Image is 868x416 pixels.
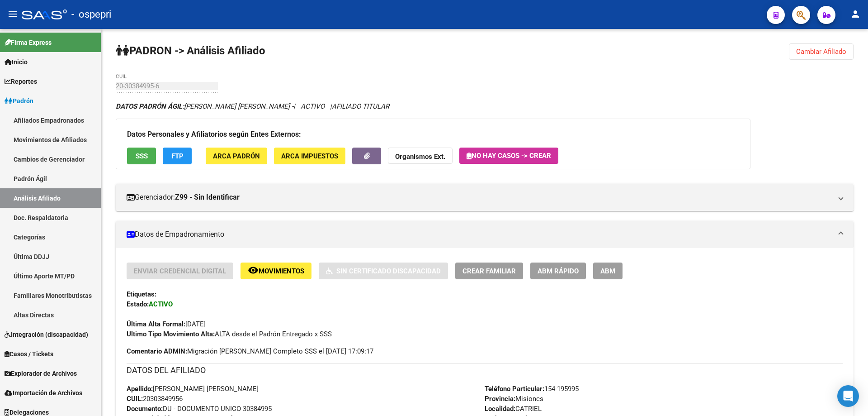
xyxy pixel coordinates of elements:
strong: Documento: [127,405,163,413]
span: ARCA Padrón [213,152,260,160]
span: FTP [171,152,184,160]
span: Migración [PERSON_NAME] Completo SSS el [DATE] 17:09:17 [127,346,373,356]
strong: Estado: [127,300,149,308]
span: Misiones [485,395,543,403]
span: No hay casos -> Crear [467,152,551,160]
strong: Apellido: [127,385,153,393]
strong: Última Alta Formal: [127,320,185,328]
button: ABM Rápido [530,263,586,279]
span: AFILIADO TITULAR [332,102,389,110]
span: Sin Certificado Discapacidad [336,267,441,275]
span: Integración (discapacidad) [5,330,88,339]
span: Explorador de Archivos [5,368,77,378]
button: Organismos Ext. [388,148,453,164]
i: | ACTIVO | [116,102,389,110]
button: No hay casos -> Crear [459,148,558,164]
strong: PADRON -> Análisis Afiliado [116,44,265,57]
strong: Organismos Ext. [395,153,445,161]
span: 154-195995 [485,385,579,393]
span: ABM Rápido [538,267,579,275]
span: Casos / Tickets [5,349,53,359]
strong: Comentario ADMIN: [127,347,187,355]
span: ALTA desde el Padrón Entregado x SSS [127,330,332,338]
span: Inicio [5,57,28,67]
strong: CUIL: [127,395,143,403]
button: ARCA Padrón [206,148,267,164]
span: Reportes [5,77,37,86]
h3: Datos Personales y Afiliatorios según Entes Externos: [127,128,739,141]
span: - ospepri [71,5,111,24]
span: DU - DOCUMENTO UNICO 30384995 [127,405,272,413]
mat-expansion-panel-header: Gerenciador:Z99 - Sin Identificar [116,184,854,211]
span: Importación de Archivos [5,388,82,398]
span: Padrón [5,96,33,106]
strong: ACTIVO [149,300,173,308]
strong: Etiquetas: [127,290,156,298]
span: CATRIEL [485,405,542,413]
span: [PERSON_NAME] [PERSON_NAME] - [116,102,293,110]
mat-icon: person [850,9,861,19]
button: Sin Certificado Discapacidad [319,263,448,279]
strong: Provincia: [485,395,515,403]
button: Movimientos [241,263,311,279]
button: Cambiar Afiliado [789,43,854,60]
mat-expansion-panel-header: Datos de Empadronamiento [116,221,854,248]
button: Crear Familiar [455,263,523,279]
mat-panel-title: Datos de Empadronamiento [127,230,832,239]
h3: DATOS DEL AFILIADO [127,364,843,377]
button: ABM [593,263,623,279]
button: ARCA Impuestos [274,148,345,164]
span: Crear Familiar [462,267,516,275]
button: FTP [163,148,192,164]
button: Enviar Credencial Digital [127,263,233,279]
span: 20303849956 [127,395,183,403]
span: Enviar Credencial Digital [134,267,226,275]
span: SSS [136,152,148,160]
strong: Ultimo Tipo Movimiento Alta: [127,330,215,338]
mat-icon: menu [7,9,18,19]
button: SSS [127,148,156,164]
div: Open Intercom Messenger [837,385,859,407]
span: ABM [600,267,615,275]
span: ARCA Impuestos [281,152,338,160]
span: Firma Express [5,38,52,48]
mat-icon: remove_red_eye [248,265,259,276]
span: Movimientos [259,267,304,275]
strong: Localidad: [485,405,515,413]
span: [PERSON_NAME] [PERSON_NAME] [127,385,259,393]
mat-panel-title: Gerenciador: [127,192,832,202]
span: Cambiar Afiliado [796,48,846,56]
span: [DATE] [127,320,206,328]
strong: Teléfono Particular: [485,385,544,393]
strong: Z99 - Sin Identificar [175,192,240,202]
strong: DATOS PADRÓN ÁGIL: [116,102,184,110]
